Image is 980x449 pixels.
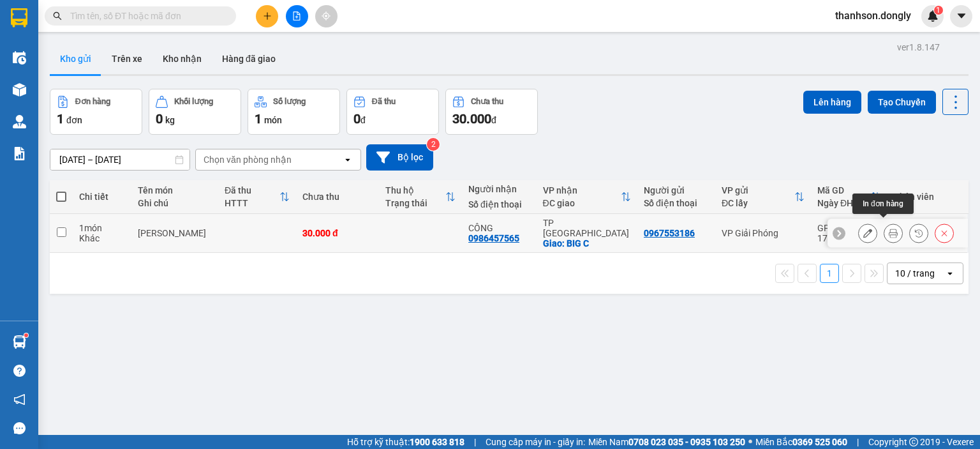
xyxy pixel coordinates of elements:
[852,194,914,214] div: In đơn hàng
[70,9,221,23] input: Tìm tên, số ĐT hoặc mã đơn
[322,11,330,20] span: aim
[936,6,940,15] span: 1
[248,89,340,135] button: Số lượng1món
[57,111,64,126] span: 1
[722,185,794,195] div: VP gửi
[468,199,530,209] div: Số điện thoại
[218,180,296,214] th: Toggle SortBy
[53,11,62,20] span: search
[893,192,961,202] div: Nhân viên
[468,184,530,194] div: Người nhận
[491,115,496,125] span: đ
[54,70,124,98] strong: PHIẾU BIÊN NHẬN
[101,43,152,74] button: Trên xe
[302,228,373,238] div: 30.000 đ
[445,89,538,135] button: Chưa thu30.000đ
[75,97,110,106] div: Đơn hàng
[543,218,631,238] div: TP [GEOGRAPHIC_DATA]
[212,43,286,74] button: Hàng đã giao
[7,37,37,82] img: logo
[156,111,163,126] span: 0
[315,5,338,27] button: aim
[468,233,519,243] div: 0986457565
[452,111,491,126] span: 30.000
[174,97,213,106] div: Khối lượng
[950,5,972,27] button: caret-down
[644,198,709,208] div: Số điện thoại
[13,422,26,434] span: message
[13,365,26,377] span: question-circle
[204,153,292,166] div: Chọn văn phòng nhận
[410,437,464,447] strong: 1900 633 818
[628,437,745,447] strong: 0708 023 035 - 0935 103 250
[820,264,839,283] button: 1
[347,435,464,449] span: Hỗ trợ kỹ thuật:
[543,238,631,248] div: Giao: BIG C
[722,198,794,208] div: ĐC lấy
[225,198,279,208] div: HTTT
[346,89,439,135] button: Đã thu0đ
[13,335,26,349] img: warehouse-icon
[543,198,621,208] div: ĐC giao
[588,435,745,449] span: Miền Nam
[909,438,918,446] span: copyright
[792,437,847,447] strong: 0369 525 060
[353,111,360,126] span: 0
[264,115,282,125] span: món
[811,180,887,214] th: Toggle SortBy
[945,268,955,278] svg: open
[225,185,279,195] div: Đã thu
[468,223,530,233] div: CÔNG
[13,51,26,65] img: warehouse-icon
[138,198,212,208] div: Ghi chú
[152,43,212,74] button: Kho nhận
[858,224,877,243] div: Sửa đơn hàng
[13,83,26,96] img: warehouse-icon
[149,89,241,135] button: Khối lượng0kg
[273,97,306,106] div: Số lượng
[13,115,26,128] img: warehouse-icon
[748,439,752,445] span: ⚪️
[895,267,935,280] div: 10 / trang
[50,149,189,170] input: Select a date range.
[897,40,940,54] div: ver 1.8.147
[803,91,861,114] button: Lên hàng
[817,223,880,233] div: GP1410250196
[11,8,27,27] img: logo-vxr
[302,192,373,202] div: Chưa thu
[79,233,125,243] div: Khác
[165,115,175,125] span: kg
[825,8,921,24] span: thanhson.dongly
[486,435,585,449] span: Cung cấp máy in - giấy in:
[24,333,28,337] sup: 1
[379,180,462,214] th: Toggle SortBy
[138,185,212,195] div: Tên món
[927,10,939,22] img: icon-new-feature
[343,155,353,165] svg: open
[50,43,101,74] button: Kho gửi
[537,180,637,214] th: Toggle SortBy
[755,435,847,449] span: Miền Bắc
[817,233,880,243] div: 17:36 [DATE]
[474,435,476,449] span: |
[45,40,133,68] span: SĐT XE 0974 477 468
[366,144,433,171] button: Bộ lọc
[256,5,278,27] button: plus
[427,138,440,151] sup: 2
[360,115,366,125] span: đ
[372,97,396,106] div: Đã thu
[385,198,445,208] div: Trạng thái
[138,228,212,238] div: lon sơn
[13,393,26,406] span: notification
[868,91,936,114] button: Tạo Chuyến
[956,10,967,22] span: caret-down
[471,97,503,106] div: Chưa thu
[817,185,870,195] div: Mã GD
[857,435,859,449] span: |
[543,185,621,195] div: VP nhận
[66,115,82,125] span: đơn
[50,89,142,135] button: Đơn hàng1đơn
[817,198,870,208] div: Ngày ĐH
[79,192,125,202] div: Chi tiết
[292,11,301,20] span: file-add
